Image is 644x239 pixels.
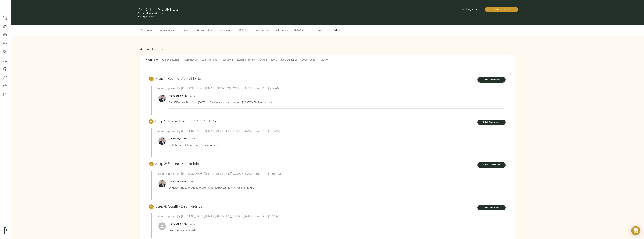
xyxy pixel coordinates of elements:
[137,12,391,15] p: Canyon View Apartments
[477,77,506,83] button: Add Comment
[477,78,506,82] span: Add Comment
[320,58,328,62] span: Activity
[489,7,514,12] span: Need Help?
[155,204,202,209] a: Step 4: Qualify Deal Metrics
[477,121,506,124] span: Add Comment
[155,76,201,81] a: Step 1: Review Market Data
[155,171,504,176] h6: Step completed by [PERSON_NAME][EMAIL_ADDRESS][DOMAIN_NAME] on [DATE] 11:55 AM
[236,28,250,33] span: Details
[158,95,166,102] img: ACg8ocIz5g9J6yCiuTqIbLSOf7QS26iXPmlYHhlR4Dia-I2p_gZrFA=s96-c
[485,7,518,12] button: Need Help?
[459,7,480,12] span: Settings
[455,7,483,12] button: Settings
[155,213,504,219] h6: Step completed by [PERSON_NAME][EMAIL_ADDRESS][DOMAIN_NAME] on [DATE] 11:51 AM
[217,28,231,33] span: Financing
[169,228,501,232] p: Deal metrics reviewed.
[159,28,174,33] span: Comparables
[189,223,196,225] span: [DATE]
[201,58,217,62] span: Loan Options
[311,28,326,33] span: Team
[189,95,196,97] span: [DATE]
[222,58,233,62] span: Rent Roll
[146,58,158,62] span: Workflow
[477,206,506,210] span: Add Comment
[155,119,218,123] a: Step 2: Upload Trailing 12 & Rent Roll
[273,28,288,33] span: Qualification
[293,28,307,33] span: Rate Grid
[155,128,504,134] h6: Step completed by [PERSON_NAME][EMAIL_ADDRESS][DOMAIN_NAME] on [DATE] 9:18 AM
[140,47,515,51] h3: Admin Panels
[169,138,187,140] strong: [PERSON_NAME]
[260,58,277,62] span: Lender Report
[477,205,506,210] button: Add Comment
[169,143,501,147] p: Both RR and T-12 are accounting outputs
[184,58,197,62] span: Comments
[330,28,344,33] span: Admin
[477,162,506,168] button: Add Comment
[4,227,7,234] img: logo
[169,100,501,104] p: Flat Effective Rent from [DATE]. 4.6% Vacancy in submarket. $258,750 PPU in zip code.
[137,6,391,12] h1: [STREET_ADDRESS]
[169,186,501,190] p: Underwriting to Provided Proforma for Expenses due to lease up nature.
[631,226,640,235] div: Open Intercom Messenger
[140,28,154,33] span: Overview
[169,223,187,225] strong: [PERSON_NAME]
[178,28,193,33] span: Files
[189,138,196,140] span: [DATE]
[281,58,297,62] span: Due Diligence
[155,161,199,166] a: Step 3: Spread Financials
[162,58,180,62] span: Quick Settings
[302,58,315,62] span: Loan Tapes
[189,180,196,183] span: [DATE]
[197,28,212,33] span: Underwriting
[158,180,166,187] img: ACg8ocIz5g9J6yCiuTqIbLSOf7QS26iXPmlYHhlR4Dia-I2p_gZrFA=s96-c
[477,120,506,125] button: Add Comment
[169,95,187,97] strong: [PERSON_NAME]
[477,163,506,167] span: Add Comment
[137,15,391,18] p: [DATE] 9:38 AM
[255,28,269,33] span: Loan Sizing
[169,180,187,183] strong: [PERSON_NAME]
[158,137,166,145] img: ACg8ocIz5g9J6yCiuTqIbLSOf7QS26iXPmlYHhlR4Dia-I2p_gZrFA=s96-c
[237,58,255,62] span: Letter of Intent
[155,86,504,91] h6: Step completed by [PERSON_NAME][EMAIL_ADDRESS][DOMAIN_NAME] on [DATE] 9:17 AM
